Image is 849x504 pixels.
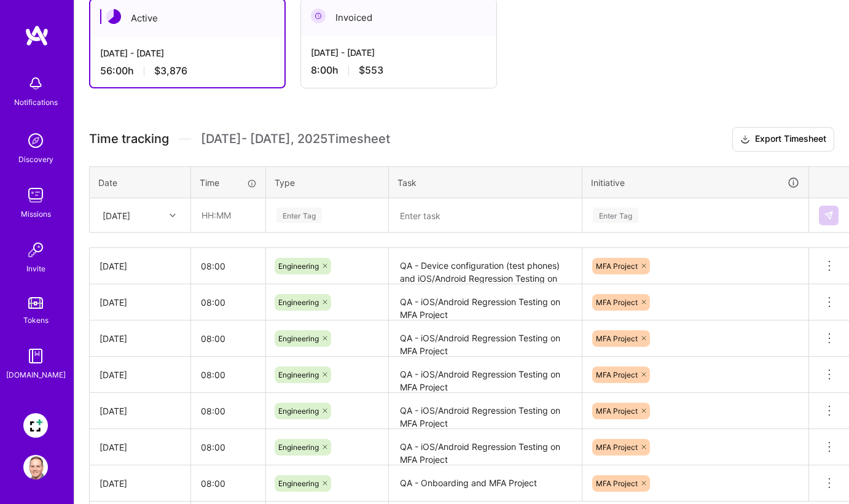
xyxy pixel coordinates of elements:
[100,64,275,77] div: 56:00 h
[23,455,48,479] img: User Avatar
[732,127,834,152] button: Export Timesheet
[278,334,319,343] span: Engineering
[6,368,66,381] div: [DOMAIN_NAME]
[23,128,48,153] img: discovery
[100,441,181,454] div: [DATE]
[25,25,49,47] img: logo
[170,212,176,219] i: icon Chevron
[596,370,638,379] span: MFA Project
[390,249,581,283] textarea: QA - Device configuration (test phones) and iOS/Android Regression Testing on MFA Project
[824,211,834,220] img: Submit
[26,262,45,275] div: Invite
[23,413,48,438] img: Wellth: QA Engineer for Health & Wellness Company
[276,206,322,225] div: Enter Tag
[100,47,275,60] div: [DATE] - [DATE]
[21,207,51,220] div: Missions
[89,131,169,147] span: Time tracking
[191,467,265,500] input: HH:MM
[103,209,130,222] div: [DATE]
[192,199,265,231] input: HH:MM
[390,430,581,464] textarea: QA - iOS/Android Regression Testing on MFA Project
[266,166,389,198] th: Type
[100,296,181,309] div: [DATE]
[390,358,581,392] textarea: QA - iOS/Android Regression Testing on MFA Project
[191,250,265,282] input: HH:MM
[311,46,487,59] div: [DATE] - [DATE]
[311,9,326,23] img: Invoiced
[23,314,49,327] div: Tokens
[596,298,638,307] span: MFA Project
[23,71,48,96] img: bell
[278,262,319,271] span: Engineering
[390,394,581,428] textarea: QA - iOS/Android Regression Testing on MFA Project
[100,477,181,490] div: [DATE]
[191,395,265,427] input: HH:MM
[593,206,638,225] div: Enter Tag
[191,359,265,391] input: HH:MM
[18,153,53,166] div: Discovery
[596,334,638,343] span: MFA Project
[100,260,181,273] div: [DATE]
[278,370,319,379] span: Engineering
[154,64,187,77] span: $3,876
[20,413,51,438] a: Wellth: QA Engineer for Health & Wellness Company
[278,298,319,307] span: Engineering
[311,64,487,77] div: 8:00 h
[390,467,581,500] textarea: QA - Onboarding and MFA Project
[90,166,191,198] th: Date
[28,297,43,309] img: tokens
[20,455,51,479] a: User Avatar
[389,166,582,198] th: Task
[23,344,48,368] img: guide book
[191,286,265,319] input: HH:MM
[23,183,48,207] img: teamwork
[596,406,638,416] span: MFA Project
[201,131,390,147] span: [DATE] - [DATE] , 2025 Timesheet
[23,238,48,262] img: Invite
[200,176,257,189] div: Time
[278,406,319,416] span: Engineering
[191,322,265,355] input: HH:MM
[596,262,638,271] span: MFA Project
[14,96,58,109] div: Notifications
[390,322,581,355] textarea: QA - iOS/Android Regression Testing on MFA Project
[278,479,319,488] span: Engineering
[106,9,121,24] img: Active
[591,176,800,190] div: Initiative
[740,133,750,146] i: icon Download
[596,479,638,488] span: MFA Project
[191,431,265,463] input: HH:MM
[390,285,581,319] textarea: QA - iOS/Android Regression Testing on MFA Project
[596,443,638,452] span: MFA Project
[100,368,181,381] div: [DATE]
[100,405,181,417] div: [DATE]
[100,332,181,345] div: [DATE]
[278,443,319,452] span: Engineering
[359,64,383,77] span: $553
